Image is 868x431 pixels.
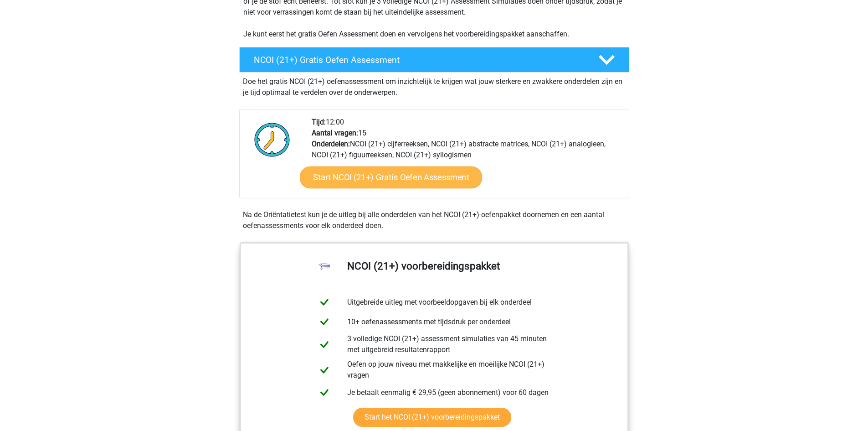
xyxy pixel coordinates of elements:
b: Tijd: [312,118,326,126]
div: 12:00 15 NCOI (21+) cijferreeksen, NCOI (21+) abstracte matrices, NCOI (21+) analogieen, NCOI (21... [305,117,628,198]
h4: NCOI (21+) Gratis Oefen Assessment [254,55,584,65]
a: NCOI (21+) Gratis Oefen Assessment [236,47,633,73]
a: Start NCOI (21+) Gratis Oefen Assessment [299,166,482,188]
a: Start het NCOI (21+) voorbereidingspakket [353,408,511,427]
img: Klok [249,117,295,162]
div: Doe het gratis NCOI (21+) oefenassessment om inzichtelijk te krijgen wat jouw sterkere en zwakker... [239,73,629,98]
b: Aantal vragen: [312,129,358,137]
div: Na de Oriëntatietest kun je de uitleg bij alle onderdelen van het NCOI (21+)-oefenpakket doorneme... [239,209,629,231]
b: Onderdelen: [312,140,350,148]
